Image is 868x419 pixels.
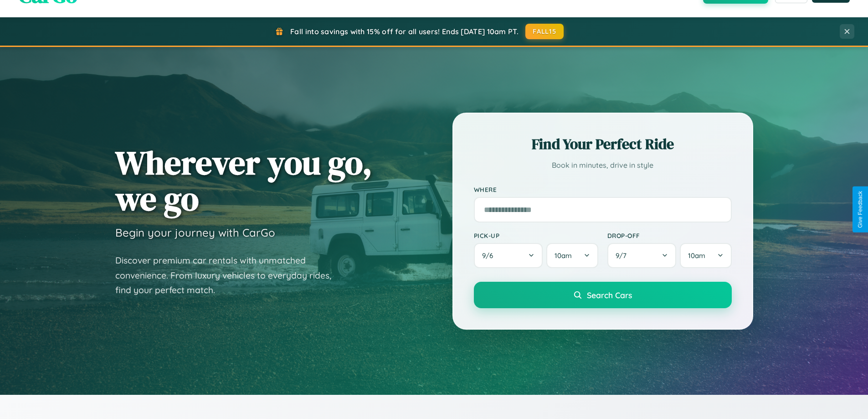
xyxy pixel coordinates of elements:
span: 9 / 6 [482,251,498,260]
span: 10am [688,251,705,260]
button: 9/6 [474,243,543,268]
button: 10am [546,243,598,268]
h2: Find Your Perfect Ride [474,134,732,154]
label: Where [474,186,732,193]
button: Search Cars [474,282,732,308]
label: Drop-off [607,232,732,239]
h1: Wherever you go, we go [115,145,372,217]
span: 9 / 7 [616,251,631,260]
label: Pick-up [474,232,598,239]
span: Search Cars [587,290,632,300]
button: 9/7 [607,243,677,268]
span: 10am [555,251,572,260]
button: FALL15 [525,24,564,39]
p: Discover premium car rentals with unmatched convenience. From luxury vehicles to everyday rides, ... [115,253,343,298]
button: 10am [680,243,731,268]
p: Book in minutes, drive in style [474,159,732,172]
div: Give Feedback [857,191,863,228]
h3: Begin your journey with CarGo [115,226,275,239]
span: Fall into savings with 15% off for all users! Ends [DATE] 10am PT. [290,27,519,36]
